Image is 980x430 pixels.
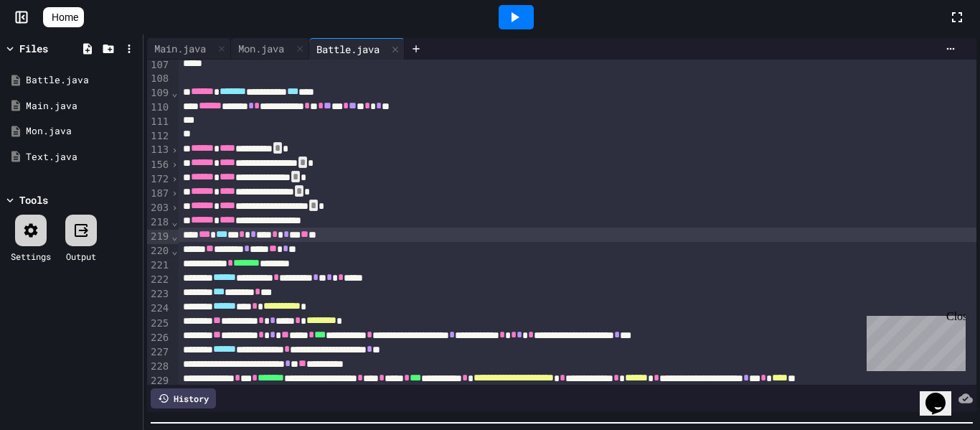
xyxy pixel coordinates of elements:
div: 156 [147,158,171,172]
div: Move To ... [6,32,974,45]
div: 223 [147,287,171,302]
div: 113 [147,143,171,157]
div: Mon.java [231,41,291,56]
div: Download [6,135,974,148]
div: 221 [147,258,171,273]
a: Home [43,7,84,27]
span: Unfold line [171,202,178,213]
div: Files [19,41,48,56]
div: MOVE [6,382,974,395]
div: Rename Outline [6,122,974,135]
div: Home [6,356,974,369]
span: Home [52,10,78,24]
div: Main.java [26,99,138,113]
div: History [151,388,216,408]
div: Move to ... [6,343,974,356]
div: Output [66,250,96,263]
div: ??? [6,291,974,304]
div: 226 [147,331,171,345]
span: Unfold line [171,159,178,170]
span: Fold line [171,245,178,256]
div: Television/Radio [6,225,974,238]
div: 220 [147,244,171,258]
div: 222 [147,273,171,287]
div: New source [6,395,974,408]
div: Battle.java [309,38,405,60]
div: 219 [147,230,171,244]
div: 218 [147,215,171,230]
div: 111 [147,115,171,129]
div: Tools [19,192,48,207]
span: Fold line [171,216,178,228]
div: Search for Source [6,174,974,187]
div: Add Outline Template [6,161,974,174]
div: Main.java [147,38,231,60]
div: Battle.java [26,73,138,88]
div: Mon.java [231,38,309,60]
div: Move To ... [6,96,974,109]
span: folded code [273,142,282,154]
div: 224 [147,302,171,316]
div: CANCEL [6,369,974,382]
div: Mon.java [26,124,138,139]
div: 112 [147,129,171,144]
span: Fold line [171,87,178,98]
div: 229 [147,374,171,388]
div: Battle.java [309,42,387,57]
div: SAVE AND GO HOME [6,317,974,330]
div: Sort A > Z [6,6,974,19]
div: 172 [147,172,171,187]
div: Newspaper [6,212,974,225]
iframe: chat widget [861,310,966,371]
div: Visual Art [6,238,974,251]
div: Text.java [26,150,138,164]
span: folded code [309,200,318,211]
div: 110 [147,101,171,115]
div: Main.java [147,41,213,56]
div: Journal [6,187,974,200]
div: 227 [147,345,171,360]
span: folded code [295,185,303,197]
div: DELETE [6,330,974,343]
div: 187 [147,187,171,201]
div: Sort New > Old [6,19,974,32]
div: 228 [147,360,171,374]
div: TODO: put dlg title [6,251,974,264]
div: 108 [147,72,171,86]
div: SAVE [6,408,974,421]
div: Delete [6,109,974,122]
div: Sign out [6,70,974,83]
iframe: chat widget [920,373,966,416]
span: folded code [291,171,300,182]
div: 225 [147,317,171,331]
div: Magazine [6,200,974,212]
span: Unfold line [171,187,178,199]
div: 107 [147,58,171,73]
div: Options [6,57,974,70]
div: Rename [6,83,974,96]
div: Delete [6,45,974,57]
div: Chat with us now!Close [6,6,99,91]
span: Unfold line [171,173,178,184]
div: This outline has no content. Would you like to delete it? [6,304,974,317]
span: folded code [298,156,307,168]
span: Unfold line [171,144,178,156]
div: Print [6,148,974,161]
div: Settings [11,250,51,263]
div: 203 [147,201,171,215]
span: Fold line [171,230,178,242]
div: 109 [147,86,171,101]
div: CANCEL [6,279,974,291]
